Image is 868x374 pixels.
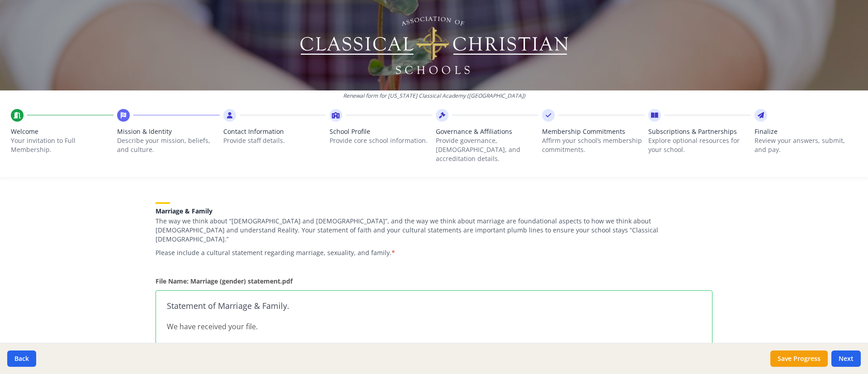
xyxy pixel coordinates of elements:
p: We have received your file. [167,321,701,332]
button: Save Progress [770,350,828,367]
p: Provide governance, [DEMOGRAPHIC_DATA], and accreditation details. [436,136,538,163]
p: Please include a cultural statement regarding marriage, sexuality, and family. [156,248,712,257]
img: Logo [299,14,570,77]
span: Contact Information [223,127,326,136]
p: Affirm your school’s membership commitments. [542,136,645,154]
p: Explore optional resources for your school. [648,136,751,154]
span: Finalize [755,127,857,136]
strong: File Name: Marriage (gender) statement.pdf [156,277,292,285]
p: Your invitation to Full Membership. [11,136,113,154]
p: Provide core school information. [330,136,432,145]
h3: Statement of Marriage & Family. [167,302,701,311]
button: Next [831,350,861,367]
span: Mission & Identity [117,127,220,136]
span: School Profile [330,127,432,136]
p: Provide staff details. [223,136,326,145]
span: Subscriptions & Partnerships [648,127,751,136]
span: Welcome [11,127,113,136]
p: Review your answers, submit, and pay. [755,136,857,154]
h5: Marriage & Family [156,208,712,214]
span: Governance & Affiliations [436,127,538,136]
button: Back [7,350,36,367]
p: The way we think about “[DEMOGRAPHIC_DATA] and [DEMOGRAPHIC_DATA]”, and the way we think about ma... [156,217,712,244]
p: Describe your mission, beliefs, and culture. [117,136,220,154]
span: Membership Commitments [542,127,645,136]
